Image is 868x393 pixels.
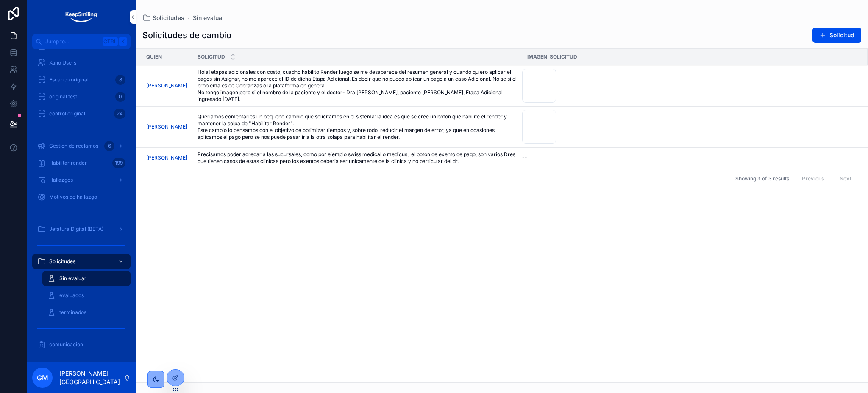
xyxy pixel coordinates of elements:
[142,14,184,22] a: Solicitudes
[146,124,187,130] a: [PERSON_NAME]
[59,309,86,316] span: terminados
[32,55,131,70] a: Xano Users
[49,341,83,348] span: comunicacion
[104,141,114,151] div: 6
[49,110,85,117] span: control original
[198,151,517,165] span: Precisamos poder agregar a las sucursales, como por ejemplo swiss medical o medicus, el boton de ...
[49,194,97,200] span: Motivos de hallazgo
[32,189,131,205] a: Motivos de hallazgo
[45,38,99,45] span: Jump to...
[32,222,131,237] a: Jefatura Digital (BETA)
[37,373,48,383] span: GM
[59,275,86,282] span: Sin evaluar
[64,10,98,24] img: App logo
[103,37,118,46] span: Ctrl
[522,154,527,161] span: --
[27,49,136,362] div: scrollable content
[115,92,125,102] div: 0
[142,29,231,41] h1: Solicitudes de cambio
[49,226,103,233] span: Jefatura Digital (BETA)
[32,138,131,154] a: Gestion de reclamos6
[146,53,162,60] span: quien
[120,38,126,45] span: K
[32,89,131,104] a: original test0
[42,305,131,320] a: terminados
[32,337,131,352] a: comunicacion
[49,160,87,166] span: Habilitar render
[59,369,124,386] p: [PERSON_NAME][GEOGRAPHIC_DATA]
[32,72,131,87] a: Escaneo original8
[735,175,789,182] span: Showing 3 of 3 results
[32,34,131,49] button: Jump to...CtrlK
[49,76,89,83] span: Escaneo original
[59,292,84,299] span: evaluados
[193,14,224,22] a: Sin evaluar
[32,155,131,171] a: Habilitar render199
[198,69,517,103] span: Hola! etapas adicionales con costo, cuadno habilito Render luego se me desaparece del resumen gen...
[49,143,98,149] span: Gestion de reclamos
[32,172,131,188] a: Hallazgos
[153,14,184,22] span: Solicitudes
[198,113,517,140] span: Queríamos comentarles un pequeño cambio que solicitamos en el sistema: la idea es que se cree un ...
[49,177,73,183] span: Hallazgos
[812,28,861,43] button: Solicitud
[115,75,125,85] div: 8
[42,288,131,303] a: evaluados
[32,254,131,269] a: Solicitudes
[32,106,131,121] a: control original24
[146,82,187,89] a: [PERSON_NAME]
[527,53,577,60] span: Imagen_solicitud
[146,154,187,161] a: [PERSON_NAME]
[49,59,76,66] span: Xano Users
[42,271,131,286] a: Sin evaluar
[114,109,125,119] div: 24
[49,93,77,100] span: original test
[198,53,225,60] span: solicitud
[112,158,125,168] div: 199
[49,258,75,265] span: Solicitudes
